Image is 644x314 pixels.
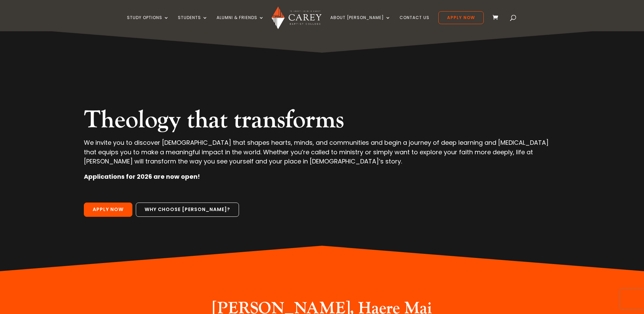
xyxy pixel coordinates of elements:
[438,11,484,24] a: Apply Now
[272,6,321,29] img: Carey Baptist College
[127,15,169,31] a: Study Options
[84,172,200,181] strong: Applications for 2026 are now open!
[84,203,132,217] a: Apply Now
[136,203,239,217] a: Why choose [PERSON_NAME]?
[84,105,560,138] h2: Theology that transforms
[400,15,429,31] a: Contact Us
[178,15,208,31] a: Students
[330,15,391,31] a: About [PERSON_NAME]
[217,15,264,31] a: Alumni & Friends
[84,138,560,172] p: We invite you to discover [DEMOGRAPHIC_DATA] that shapes hearts, minds, and communities and begin...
